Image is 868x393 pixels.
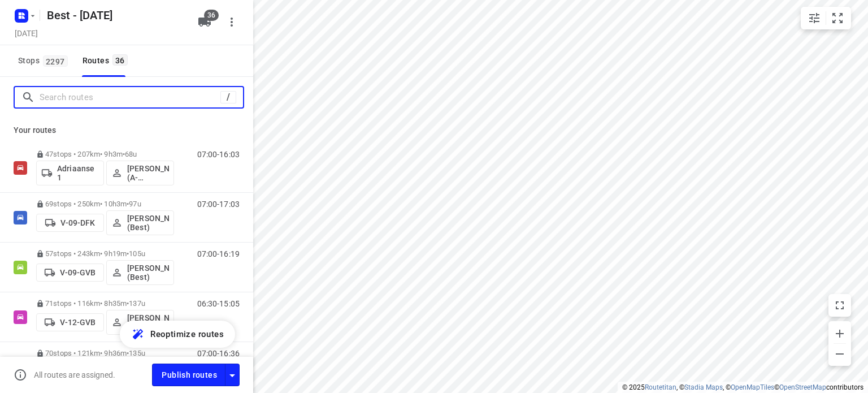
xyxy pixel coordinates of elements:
p: V-12-GVB [60,318,96,327]
button: Reoptimize routes [120,321,235,348]
a: OpenStreetMap [779,383,826,391]
button: [PERSON_NAME] (Best) [106,210,174,235]
span: • [123,150,125,158]
span: 68u [125,150,137,158]
button: [PERSON_NAME] (A-flexibleservice - Best - ZZP) [106,161,174,185]
li: © 2025 , © , © © contributors [622,383,863,391]
div: small contained button group [801,7,851,29]
p: 07:00-16:36 [197,349,240,358]
span: 135u [129,349,145,357]
span: 97u [129,200,141,208]
button: Publish routes [152,364,225,386]
p: V-09-DFK [60,218,95,227]
span: 2297 [43,55,68,67]
p: 69 stops • 250km • 10h3m [36,200,174,208]
a: Stadia Maps [684,383,723,391]
button: More [220,11,243,33]
div: / [220,91,236,103]
div: Driver app settings [225,368,239,382]
p: 07:00-17:03 [197,200,240,209]
p: 07:00-16:19 [197,249,240,258]
div: Routes [83,54,131,68]
p: Adriaanse 1 [57,164,99,182]
span: • [127,349,129,357]
p: Your routes [14,124,240,136]
p: 07:00-16:03 [197,150,240,159]
button: [PERSON_NAME] (Best) [106,260,174,285]
button: Map settings [803,7,826,29]
p: [PERSON_NAME] (Best) [127,264,169,282]
span: • [127,299,129,308]
button: V-09-DFK [36,214,104,232]
h5: Project date [10,27,42,40]
span: 36 [204,10,219,21]
span: • [127,249,129,258]
p: All routes are assigned. [34,370,115,379]
span: 36 [112,54,128,66]
h5: Rename [42,6,189,24]
button: V-12-GVB [36,313,104,331]
p: V-09-GVB [60,268,96,277]
span: • [127,200,129,208]
p: 70 stops • 121km • 9h36m [36,349,174,357]
button: 36 [193,11,216,33]
p: [PERSON_NAME] (A-flexibleservice - Best - ZZP) [127,164,169,182]
span: Stops [18,54,71,68]
p: 06:30-15:05 [197,299,240,308]
a: OpenMapTiles [731,383,774,391]
button: [PERSON_NAME] (Best) [106,310,174,335]
input: Search routes [40,89,220,106]
p: 57 stops • 243km • 9h19m [36,249,174,258]
p: [PERSON_NAME] (Best) [127,214,169,232]
button: V-09-GVB [36,264,104,282]
button: Fit zoom [826,7,849,29]
span: 105u [129,249,145,258]
a: Routetitan [645,383,676,391]
p: 71 stops • 116km • 8h35m [36,299,174,308]
span: Publish routes [162,368,217,382]
p: 47 stops • 207km • 9h3m [36,150,174,158]
p: [PERSON_NAME] (Best) [127,313,169,331]
button: Adriaanse 1 [36,161,104,185]
span: Reoptimize routes [150,327,224,342]
span: 137u [129,299,145,308]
